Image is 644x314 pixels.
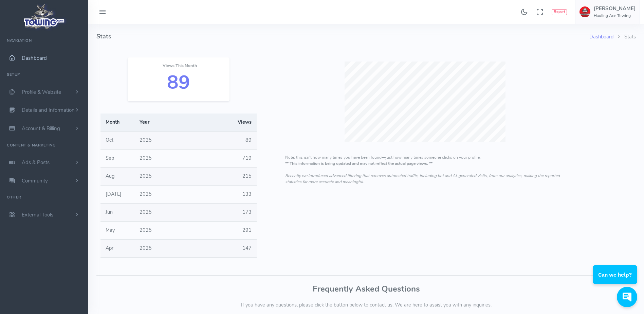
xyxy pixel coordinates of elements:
button: Report [552,9,567,15]
td: 2025 [134,221,193,239]
iframe: Conversations [588,246,644,314]
span: Account & Billing [22,125,60,132]
td: Sep [100,150,134,168]
td: Oct [100,132,134,150]
td: 2025 [134,239,193,257]
span: Profile & Website [22,89,61,95]
h2: 89 [136,72,221,93]
td: 291 [193,221,257,239]
td: 2025 [134,150,193,168]
span: Details and Information [22,107,75,114]
h4: Stats [96,24,589,49]
td: 2025 [134,203,193,221]
th: Year [134,114,193,131]
h3: Frequently Asked Questions [96,284,636,293]
td: 2025 [134,168,193,186]
td: Apr [100,239,134,257]
em: Recently we introduced advanced filtering that removes automated traffic, including bot and AI-ge... [285,173,560,185]
p: If you have any questions, please click the button below to contact us. We are here to assist you... [96,301,636,309]
h6: Hauling Ace Towing [594,14,636,18]
span: Community [22,177,48,184]
th: Month [100,114,134,131]
img: user-image [579,6,590,17]
td: 89 [193,132,257,150]
td: 2025 [134,185,193,203]
strong: ** This information is being updated and may not reflect the actual page views. ** [285,161,433,166]
span: Ads & Posts [22,159,50,166]
span: Dashboard [22,55,47,62]
td: May [100,221,134,239]
td: 215 [193,168,257,186]
span: External Tools [22,211,53,218]
td: Jun [100,203,134,221]
h6: Views This Month [136,64,221,68]
td: 2025 [134,132,193,150]
h5: [PERSON_NAME] [594,6,636,11]
td: [DATE] [100,185,134,203]
td: 173 [193,203,257,221]
td: 719 [193,150,257,168]
td: 147 [193,239,257,257]
li: Stats [613,33,636,41]
p: Note: this isn’t how many times you have been found—just how many times someone clicks on your pr... [285,154,565,185]
th: Views [193,114,257,131]
img: logo [21,2,67,31]
a: Dashboard [589,33,613,40]
td: Aug [100,168,134,186]
td: 133 [193,185,257,203]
